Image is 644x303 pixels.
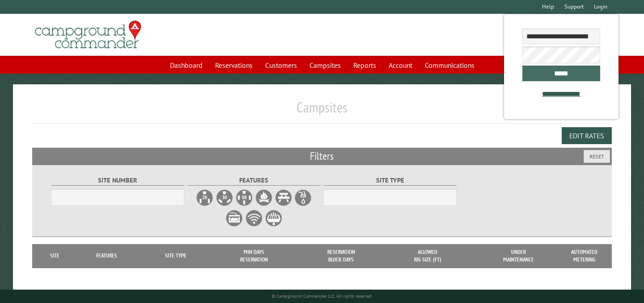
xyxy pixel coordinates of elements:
[297,244,385,268] th: Reservation Block Days
[32,17,144,52] img: Campground Commander
[567,244,602,268] th: Automated metering
[51,175,184,186] label: Site Number
[383,57,418,74] a: Account
[32,99,612,123] h1: Campsites
[37,244,72,268] th: Site
[323,175,457,186] label: Site Type
[419,57,480,74] a: Communications
[304,57,346,74] a: Campsites
[245,209,263,227] label: WiFi Service
[271,293,373,299] small: © Campground Commander LLC. All rights reserved.
[216,189,233,207] label: 30A Electrical Hookup
[562,127,612,144] button: Edit Rates
[255,189,273,207] label: Firepit
[348,57,381,74] a: Reports
[32,148,612,165] h2: Filters
[187,175,321,186] label: Features
[225,209,243,227] label: Sewer Hookup
[265,209,283,227] label: Grill
[385,244,470,268] th: Allowed Rig Size (ft)
[294,189,312,207] label: Water Hookup
[470,244,566,268] th: Under Maintenance
[72,244,141,268] th: Features
[584,150,610,163] button: Reset
[211,244,298,268] th: Min Days Reservation
[235,189,253,207] label: 50A Electrical Hookup
[260,57,302,74] a: Customers
[196,189,214,207] label: 20A Electrical Hookup
[275,189,292,207] label: Picnic Table
[141,244,211,268] th: Site Type
[165,57,208,74] a: Dashboard
[210,57,258,74] a: Reservations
